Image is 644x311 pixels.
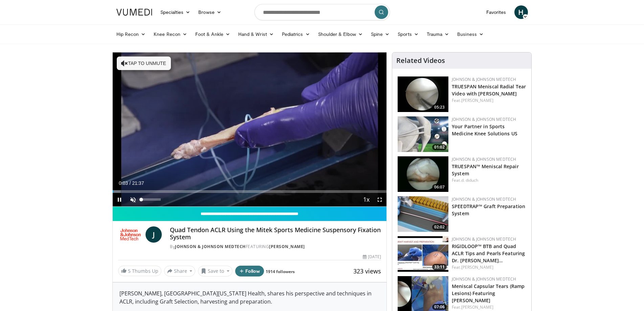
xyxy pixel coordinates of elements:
a: Johnson & Johnson MedTech [452,156,516,162]
a: Knee Recon [150,27,191,41]
a: RIGIDLOOP™ BTB and Quad ACLR Tips and Pearls Featuring Dr. [PERSON_NAME]… [452,243,525,264]
div: By FEATURING [170,244,381,250]
a: Johnson & Johnson MedTech [452,76,516,82]
a: 01:02 [398,116,448,152]
a: H [514,5,528,19]
span: 06:07 [432,184,447,190]
span: 5 [128,268,131,274]
a: Hip Recon [112,27,150,41]
div: Progress Bar [113,190,387,193]
a: Johnson & Johnson MedTech [452,276,516,282]
a: 05:23 [398,76,448,112]
span: 02:02 [432,224,447,230]
a: 33:11 [398,236,448,272]
video-js: Video Player [113,52,387,207]
button: Save to [198,266,232,276]
img: 4bc3a03c-f47c-4100-84fa-650097507746.150x105_q85_crop-smart_upscale.jpg [398,236,448,272]
img: a46a2fe1-2704-4a9e-acc3-1c278068f6c4.150x105_q85_crop-smart_upscale.jpg [398,196,448,232]
span: 21:37 [132,180,144,186]
a: TRUESPAN™ Meniscal Repair System [452,163,519,177]
button: Share [164,266,196,276]
a: Your Partner in Sports Medicine Knee Solutions US [452,123,517,137]
button: Follow [235,266,264,276]
a: 06:07 [398,156,448,192]
a: Johnson & Johnson MedTech [452,236,516,242]
a: Hand & Wrist [234,27,278,41]
input: Search topics, interventions [254,4,390,20]
span: 33:11 [432,264,447,270]
span: 05:23 [432,104,447,110]
div: [DATE] [363,254,381,260]
a: Johnson & Johnson MedTech [452,196,516,202]
div: Feat. [452,304,526,310]
a: Johnson & Johnson MedTech [175,244,246,249]
a: SPEEDTRAP™ Graft Preparation System [452,203,525,217]
span: / [130,180,131,186]
button: Tap to unmute [117,57,171,70]
div: Volume Level [141,198,161,201]
span: 323 views [353,267,381,275]
button: Pause [113,193,126,206]
a: [PERSON_NAME] [461,304,493,310]
a: Foot & Ankle [191,27,234,41]
a: Trauma [423,27,453,41]
img: VuMedi Logo [116,9,152,16]
span: 07:06 [432,304,447,310]
a: Sports [394,27,423,41]
img: a9cbc79c-1ae4-425c-82e8-d1f73baa128b.150x105_q85_crop-smart_upscale.jpg [398,76,448,112]
div: Feat. [452,264,526,270]
a: 02:02 [398,196,448,232]
a: Specialties [156,5,195,19]
button: Unmute [126,193,140,206]
a: Shoulder & Elbow [314,27,367,41]
button: Playback Rate [359,193,373,206]
img: e42d750b-549a-4175-9691-fdba1d7a6a0f.150x105_q85_crop-smart_upscale.jpg [398,156,448,192]
h4: Quad Tendon ACLR Using the Mitek Sports Medicine Suspensory Fixation System [170,226,381,241]
a: 5 Thumbs Up [118,266,161,276]
a: Business [453,27,488,41]
a: d. diduch [461,177,479,183]
a: Favorites [482,5,510,19]
a: 1914 followers [266,269,295,274]
a: [PERSON_NAME] [461,264,493,270]
img: 0543fda4-7acd-4b5c-b055-3730b7e439d4.150x105_q85_crop-smart_upscale.jpg [398,116,448,152]
span: 01:02 [432,144,447,150]
a: Johnson & Johnson MedTech [452,116,516,122]
a: J [146,226,162,243]
div: Feat. [452,177,526,183]
a: Browse [194,5,225,19]
a: [PERSON_NAME] [269,244,305,249]
a: Meniscal Capsular Tears (Ramp Lesions) Featuring [PERSON_NAME] [452,283,525,304]
span: 0:03 [119,180,128,186]
img: Johnson & Johnson MedTech [118,226,143,243]
a: Pediatrics [278,27,314,41]
a: TRUESPAN Meniscal Radial Tear Video with [PERSON_NAME] [452,83,526,97]
div: Feat. [452,97,526,104]
a: [PERSON_NAME] [461,97,493,103]
h4: Related Videos [396,57,445,65]
a: Spine [367,27,394,41]
button: Fullscreen [373,193,386,206]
